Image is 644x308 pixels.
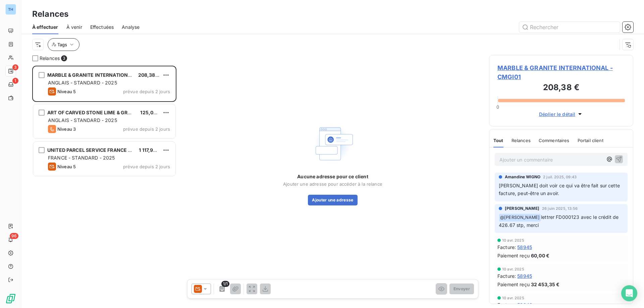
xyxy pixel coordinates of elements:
span: Niveau 3 [57,126,76,132]
span: Tout [493,138,503,143]
span: Analyse [122,24,140,30]
button: Ajouter une adresse [308,195,357,205]
span: 2 juil. 2025, 09:43 [543,175,577,179]
span: À venir [66,24,82,30]
span: @ [PERSON_NAME] [499,214,541,222]
span: Aucune adresse pour ce client [297,173,368,180]
span: À effectuer [32,24,58,30]
img: Logo LeanPay [5,293,16,304]
span: prévue depuis 2 jours [123,164,170,169]
input: Rechercher [519,22,620,33]
span: UNITED PARCEL SERVICE FRANCE SAS [47,147,138,153]
img: Empty state [311,122,354,165]
span: [PERSON_NAME] [505,205,539,211]
span: prévue depuis 2 jours [123,126,170,132]
span: 10 avr. 2025 [502,267,524,271]
span: 3 [12,64,18,70]
span: Ajouter une adresse pour accéder à la relance [283,181,382,187]
span: MARBLE & GRANITE INTERNATIONAL - CMGI01 [497,63,625,81]
span: 10 avr. 2025 [502,296,524,300]
span: 96 [10,233,18,239]
span: 26 juin 2025, 13:56 [542,206,578,210]
span: MARBLE & GRANITE INTERNATIONAL [47,72,134,78]
span: Paiement reçu [497,252,530,259]
span: Amandine WIGNO [505,174,540,180]
span: lettrer FD000123 avec le crédit de 426.67 stp, merci [499,214,620,228]
span: 58945 [517,272,532,280]
button: Tags [48,38,79,51]
span: ANGLAIS - STANDARD - 2025 [48,80,117,85]
h3: Relances [32,8,68,20]
span: Niveau 5 [57,89,76,94]
span: Relances [512,138,531,143]
span: prévue depuis 2 jours [123,89,170,94]
span: 125,00 € [140,110,161,115]
h3: 208,38 € [497,81,625,95]
div: Open Intercom Messenger [621,285,637,301]
div: TH [5,4,16,15]
div: grid [32,66,176,308]
span: ANGLAIS - STANDARD - 2025 [48,117,117,123]
span: Commentaires [539,138,570,143]
button: Déplier le détail [537,110,586,118]
span: Facture : [497,272,516,280]
span: [PERSON_NAME] doit voir ce qui va être fait sur cette facture, peut-être un avoir. [499,183,621,196]
span: 1 [12,78,18,84]
span: 58945 [517,244,532,251]
span: Niveau 5 [57,164,76,169]
span: Paiement reçu [497,281,530,288]
button: Envoyer [449,284,474,294]
span: Effectuées [90,24,114,30]
span: Facture : [497,244,516,251]
span: 10 avr. 2025 [502,238,524,242]
span: 0 [496,104,499,110]
span: 3 [61,55,67,61]
span: Relances [40,55,60,62]
span: 208,38 € [138,72,160,78]
span: 32 453,35 € [531,281,560,288]
span: 1/1 [221,281,229,287]
span: Portail client [578,138,603,143]
span: Déplier le détail [539,111,576,118]
span: 60,00 € [531,252,549,259]
span: FRANCE - STANDARD - 2025 [48,155,115,161]
span: 1 117,97 € [139,147,160,153]
span: ART OF CARVED STONE LIME & GRANITE [47,110,142,115]
a: 3 [5,66,16,76]
a: 1 [5,79,16,90]
span: Tags [57,42,67,47]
